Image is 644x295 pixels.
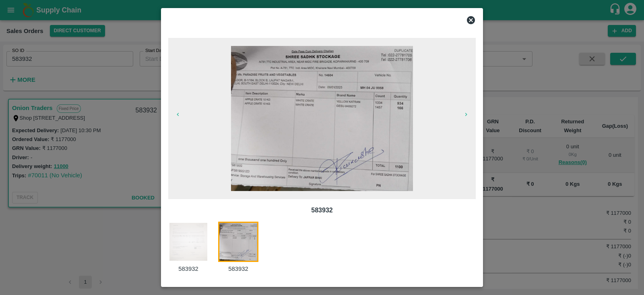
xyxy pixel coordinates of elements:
p: 583932 [175,206,469,215]
img: https://app.vegrow.in/rails/active_storage/blobs/redirect/eyJfcmFpbHMiOnsiZGF0YSI6MjI2NDM3NywicHV... [218,222,258,262]
p: 583932 [168,264,208,273]
p: 583932 [218,264,258,273]
img: https://app.vegrow.in/rails/active_storage/blobs/redirect/eyJfcmFpbHMiOnsiZGF0YSI6MjI2NDM3NywicHV... [231,46,413,191]
img: https://app.vegrow.in/rails/active_storage/blobs/redirect/eyJfcmFpbHMiOnsiZGF0YSI6MjI0NTg4NCwicHV... [168,222,208,262]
